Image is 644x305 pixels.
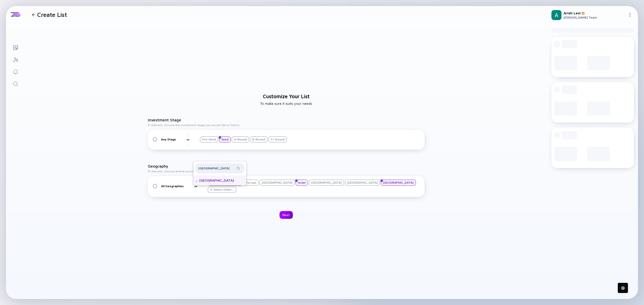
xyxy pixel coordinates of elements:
div: [GEOGRAPHIC_DATA] [193,175,246,185]
a: Lists [6,41,25,53]
a: Reminders [6,65,25,77]
div: Arieh Levi [563,11,626,15]
h2: To make sure it suits your needs [260,101,312,106]
div: Seed [219,136,231,142]
input: Search Geography... [198,166,235,171]
div: C+ Round [268,136,287,142]
img: Arieh Profile Picture [551,10,561,20]
div: [PERSON_NAME] Team [563,16,626,19]
img: Menu [628,13,632,17]
div: Any Stage [161,137,176,141]
h1: Customize Your List [263,93,310,99]
div: Select Other... [214,188,234,191]
h4: If relevant, choose where would you like to source oppotunities [148,169,425,173]
div: OR [186,137,189,142]
div: Pre-Seed [200,136,218,142]
div: [GEOGRAPHIC_DATA] [381,180,416,186]
button: Next [279,211,293,219]
h1: Create List [37,11,67,18]
h4: If relevant, choose the investment stage you would like to follow [148,123,425,127]
div: B-Round [250,136,267,142]
img: Selected [195,180,198,183]
a: Search [6,77,25,89]
div: Israel [296,180,308,186]
div: [GEOGRAPHIC_DATA] [260,180,295,186]
div: [GEOGRAPHIC_DATA] [309,180,344,186]
div: A-Round [232,136,249,142]
h3: Investment Stage [148,118,425,122]
h3: Geography [148,164,425,168]
div: Europe [244,180,259,186]
div: [GEOGRAPHIC_DATA] [345,180,380,186]
a: Investor Map [6,53,25,65]
div: All Geographies [161,184,184,188]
